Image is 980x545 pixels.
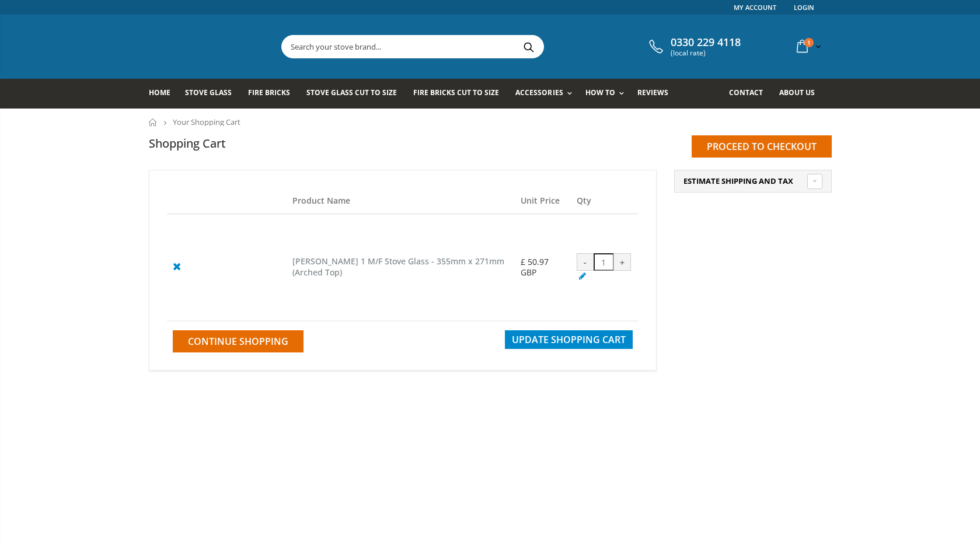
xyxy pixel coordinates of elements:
[306,88,397,97] span: Stove Glass Cut To Size
[505,330,633,349] button: Update Shopping Cart
[149,118,158,126] a: Home
[173,117,240,127] span: Your Shopping Cart
[779,79,824,109] a: About us
[671,36,741,49] span: 0330 229 4118
[185,79,240,109] a: Stove Glass
[646,36,741,57] a: 0330 229 4118 (local rate)
[571,188,639,214] th: Qty
[804,38,814,47] span: 1
[413,79,508,109] a: Fire Bricks Cut To Size
[779,88,815,97] span: About us
[149,79,179,109] a: Home
[692,135,832,158] input: Proceed to checkout
[792,35,824,58] a: 1
[515,79,577,109] a: Accessories
[729,79,772,109] a: Contact
[149,88,170,97] span: Home
[516,36,542,58] button: Search
[683,176,822,187] a: Estimate Shipping and Tax
[248,88,290,97] span: Fire Bricks
[521,256,549,278] span: £ 50.97 GBP
[585,88,615,97] span: How To
[729,88,763,97] span: Contact
[515,88,563,97] span: Accessories
[637,79,677,109] a: Reviews
[248,79,299,109] a: Fire Bricks
[671,49,741,57] span: (local rate)
[585,79,630,109] a: How To
[188,335,288,348] span: Continue Shopping
[185,88,232,97] span: Stove Glass
[149,135,226,151] h1: Shopping Cart
[515,188,571,214] th: Unit Price
[292,256,504,278] a: [PERSON_NAME] 1 M/F Stove Glass - 355mm x 271mm (Arched Top)
[306,79,406,109] a: Stove Glass Cut To Size
[613,253,631,271] div: +
[173,330,304,352] a: Continue Shopping
[512,333,626,346] span: Update Shopping Cart
[282,36,674,58] input: Search your stove brand...
[577,253,594,271] div: -
[413,88,499,97] span: Fire Bricks Cut To Size
[287,188,514,214] th: Product Name
[637,88,668,97] span: Reviews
